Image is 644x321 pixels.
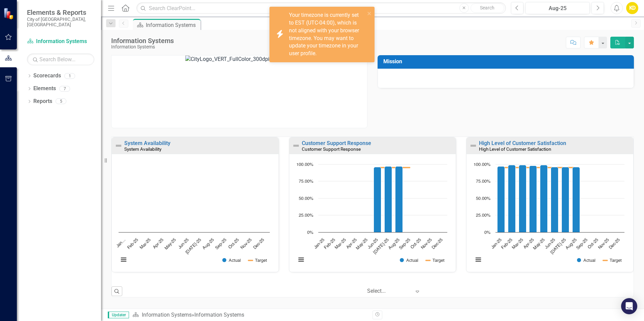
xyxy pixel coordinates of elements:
[33,98,52,105] a: Reports
[533,238,546,251] text: May-25
[115,161,275,270] div: Chart. Highcharts interactive chart.
[384,166,392,232] path: Jul-25, 97. Actual.
[540,165,548,232] path: May-25, 99. Actual.
[222,258,241,263] button: Show Actual
[307,230,313,235] text: 0%
[490,238,503,250] text: Jan-25
[420,238,432,250] text: Nov-25
[400,258,418,263] button: Show Actual
[474,163,490,167] text: 100.00%
[302,140,371,146] a: Customer Support Response
[296,163,313,167] text: 100.00%
[587,238,599,250] text: Oct-25
[324,166,411,169] g: Target, series 2 of 2. Line with 12 data points.
[249,258,267,263] button: Show Target
[302,146,361,152] small: Customer Support Response
[115,161,273,270] svg: Interactive chart
[185,238,202,255] text: [DATE]-25
[194,312,244,318] div: Information Systems
[293,161,453,270] div: Chart. Highcharts interactive chart.
[576,238,588,250] text: Sep-25
[374,167,381,232] path: Jun-25, 96. Actual.
[431,238,443,250] text: Dec-25
[253,238,265,250] text: Dec-25
[119,255,128,264] button: View chart menu, Chart
[136,2,506,14] input: Search ClearPoint...
[480,5,494,10] span: Search
[185,56,293,128] img: CityLogo_VERT_FullColor_300dpi.jpg
[33,72,61,80] a: Scorecards
[484,230,490,235] text: 0%
[608,238,621,250] text: Dec-25
[470,161,630,270] div: Chart. Highcharts interactive chart.
[528,4,587,12] div: Aug-25
[471,3,504,13] button: Search
[296,255,306,264] button: View chart menu, Chart
[577,258,595,263] button: Show Actual
[479,146,551,152] small: High Level of Customer Satisfaction
[626,2,638,14] button: KD
[388,238,400,250] text: Aug-25
[479,140,566,146] a: High Level of Customer Satisfaction
[132,311,367,319] div: »
[124,146,161,152] small: System Availability
[573,167,580,232] path: Aug-25, 96. Actual.
[501,238,513,250] text: Feb-25
[383,59,631,65] h3: Mission
[116,238,127,249] text: Jan…
[345,238,357,250] text: Apr-25
[108,312,129,318] span: Updater
[355,238,368,251] text: May-25
[59,86,70,92] div: 7
[598,238,610,250] text: Nov-25
[508,165,516,232] path: Feb-25, 99. Actual.
[550,238,567,255] text: [DATE]-25
[372,238,390,255] text: [DATE]-25
[476,213,490,218] text: 25.00%
[289,11,365,58] div: Your timezone is currently set to EST (UTC-04:00), which is not aligned with your browser timezon...
[164,238,177,251] text: May-25
[56,99,66,104] div: 5
[562,167,569,232] path: Jul-25, 96. Actual.
[529,166,537,232] path: Apr-25, 98. Actual.
[367,238,379,250] text: Jun-25
[367,9,372,17] button: close
[111,37,174,44] div: Information Systems
[111,44,174,49] div: Information Systems
[476,179,490,184] text: 75.00%
[299,213,313,218] text: 25.00%
[215,238,227,250] text: Sep-25
[27,8,94,16] span: Elements & Reports
[299,197,313,201] text: 50.00%
[3,8,15,20] img: ClearPoint Strategy
[292,142,300,150] img: Not Defined
[544,238,556,250] text: Jun-25
[33,85,56,93] a: Elements
[27,16,94,28] small: City of [GEOGRAPHIC_DATA], [GEOGRAPHIC_DATA]
[124,140,170,146] a: System Availability
[202,238,215,250] text: Aug-25
[127,238,139,250] text: Feb-25
[497,166,505,232] path: Jan-25, 97. Actual.
[603,258,622,263] button: Show Target
[525,2,590,14] button: Aug-25
[142,312,192,318] a: Information Systems
[293,161,451,270] svg: Interactive chart
[146,21,199,29] div: Information Systems
[519,165,526,232] path: Mar-25, 99. Actual.
[299,179,313,184] text: 75.00%
[470,161,628,270] svg: Interactive chart
[323,238,336,250] text: Feb-25
[334,238,347,250] text: Mar-25
[398,238,411,250] text: Sep-25
[476,197,490,201] text: 50.00%
[64,73,75,79] div: 1
[621,298,637,314] div: Open Intercom Messenger
[240,238,252,250] text: Nov-25
[523,238,535,250] text: Apr-25
[27,53,94,65] input: Search Below...
[410,238,422,250] text: Oct-25
[313,238,325,250] text: Jan-25
[565,238,578,250] text: Aug-25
